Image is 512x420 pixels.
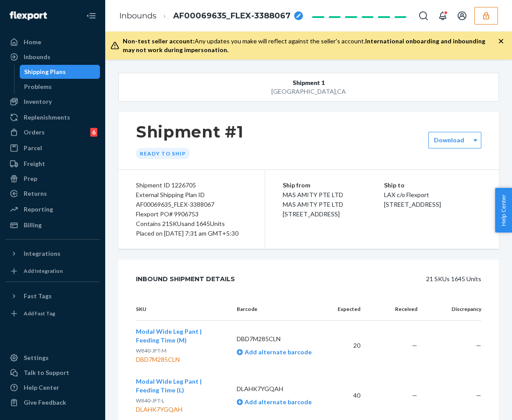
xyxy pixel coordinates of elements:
[136,123,244,141] h1: Shipment #1
[24,353,49,362] div: Settings
[5,110,100,124] a: Replenishments
[24,97,52,106] div: Inventory
[157,87,461,96] div: [GEOGRAPHIC_DATA] , CA
[367,298,424,321] th: Received
[476,342,481,349] span: —
[24,113,70,122] div: Replenishments
[24,368,69,377] div: Talk to Support
[24,174,37,183] div: Prep
[255,270,481,288] div: 21 SKUs 1645 Units
[415,7,432,25] button: Open Search Box
[283,191,343,218] span: MAS AMITY PTE LTD MAS AMITY PTE LTD [STREET_ADDRESS]
[20,65,100,79] a: Shipping Plans
[453,7,471,25] button: Open account menu
[173,11,291,22] span: AF00069635_FLEX-3388067
[82,7,100,25] button: Close Navigation
[5,187,100,201] a: Returns
[5,289,100,303] button: Fast Tags
[5,50,100,64] a: Inbounds
[136,219,247,229] div: Contains 21 SKUs and 1645 Units
[495,188,512,233] button: Help Center
[24,128,45,137] div: Orders
[24,189,47,198] div: Returns
[24,205,53,214] div: Reporting
[5,202,100,216] a: Reporting
[434,136,464,145] label: Download
[412,392,417,399] span: —
[5,125,100,139] a: Orders6
[24,221,42,229] div: Billing
[136,180,247,190] div: Shipment ID 1226705
[118,73,499,102] button: Shipment 1[GEOGRAPHIC_DATA],CA
[136,209,247,219] div: Flexport PO# 9906753
[5,264,100,278] a: Add Integration
[136,355,223,364] div: DBD7M285CLN
[136,347,167,354] span: W840-JFT-M
[24,292,52,300] div: Fast Tags
[24,249,60,258] div: Integrations
[384,190,482,200] p: LAX c/o Flexport
[136,298,230,321] th: SKU
[324,298,367,321] th: Expected
[237,385,316,393] p: DLAHK7YGQAH
[136,270,235,288] div: Inbound Shipment Details
[136,148,190,159] div: Ready to ship
[24,67,66,76] div: Shipping Plans
[24,310,55,317] div: Add Fast Tag
[412,342,417,349] span: —
[5,218,100,232] a: Billing
[5,247,100,261] button: Integrations
[243,398,312,406] span: Add alternate barcode
[5,366,100,380] a: Talk to Support
[424,298,481,321] th: Discrepancy
[384,201,441,208] span: [STREET_ADDRESS]
[237,348,312,356] a: Add alternate barcode
[5,95,100,109] a: Inventory
[123,37,195,45] span: Non-test seller account:
[112,3,310,29] ol: breadcrumbs
[384,180,482,190] p: Ship to
[324,321,367,371] td: 20
[5,35,100,49] a: Home
[283,180,384,190] p: Ship from
[24,159,45,168] div: Freight
[24,82,52,91] div: Problems
[136,377,223,395] button: Modal Wide Leg Pant | Feeding Time (L)
[136,405,223,414] div: DLAHK7YGQAH
[5,141,100,155] a: Parcel
[5,395,100,409] button: Give Feedback
[5,351,100,365] a: Settings
[136,378,202,394] span: Modal Wide Leg Pant | Feeding Time (L)
[136,327,223,345] button: Modal Wide Leg Pant | Feeding Time (M)
[5,172,100,186] a: Prep
[136,229,247,238] div: Placed on [DATE] 7:31 am GMT+5:30
[24,38,41,46] div: Home
[5,157,100,171] a: Freight
[243,348,312,356] span: Add alternate barcode
[293,78,325,87] span: Shipment 1
[5,381,100,395] a: Help Center
[136,190,247,209] div: External Shipping Plan ID AF00069635_FLEX-3388067
[136,397,164,404] span: W840-JFT-L
[237,398,312,406] a: Add alternate barcode
[5,307,100,321] a: Add Fast Tag
[24,398,66,407] div: Give Feedback
[24,383,59,392] div: Help Center
[123,37,498,54] div: Any updates you make will reflect against the seller's account.
[24,267,63,275] div: Add Integration
[24,144,42,152] div: Parcel
[10,11,47,20] img: Flexport logo
[119,11,156,21] a: Inbounds
[136,328,202,344] span: Modal Wide Leg Pant | Feeding Time (M)
[434,7,452,25] button: Open notifications
[230,298,324,321] th: Barcode
[24,53,50,61] div: Inbounds
[476,392,481,399] span: —
[20,80,100,94] a: Problems
[90,128,97,137] div: 6
[237,335,316,343] p: DBD7M285CLN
